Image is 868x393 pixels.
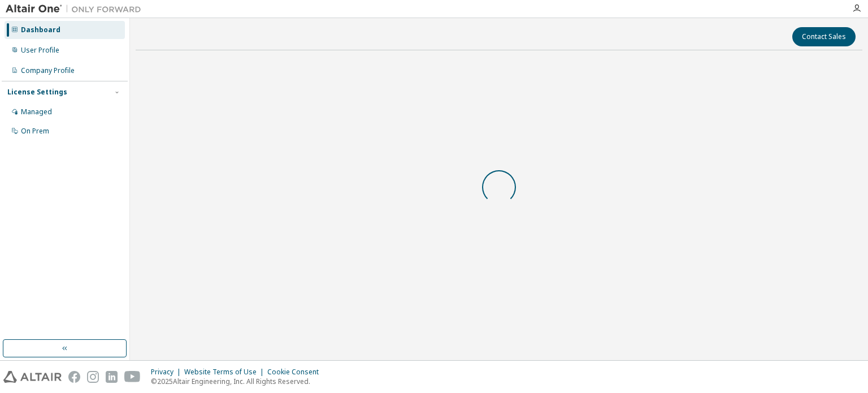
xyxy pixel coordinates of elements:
[267,368,325,377] div: Cookie Consent
[792,27,856,46] button: Contact Sales
[21,25,60,34] div: Dashboard
[124,371,141,383] img: youtube.svg
[21,127,49,136] div: On Prem
[87,371,99,383] img: instagram.svg
[3,371,62,383] img: altair_logo.svg
[184,368,267,377] div: Website Terms of Use
[21,46,59,55] div: User Profile
[6,3,147,15] img: Altair One
[21,107,52,116] div: Managed
[106,371,118,383] img: linkedin.svg
[151,368,184,377] div: Privacy
[151,377,325,386] p: © 2025 Altair Engineering, Inc. All Rights Reserved.
[68,371,80,383] img: facebook.svg
[7,88,67,97] div: License Settings
[21,66,75,75] div: Company Profile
